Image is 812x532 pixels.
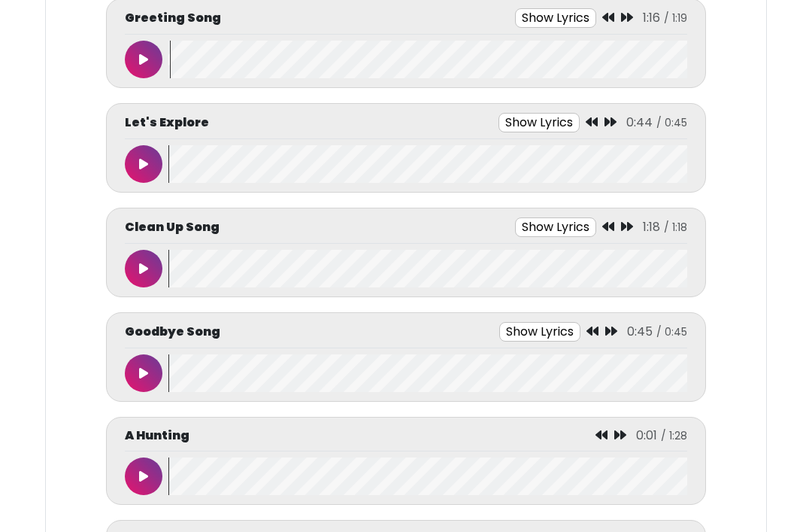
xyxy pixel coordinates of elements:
span: / 0:45 [656,115,687,130]
p: Let's Explore [125,114,209,132]
span: 1:16 [643,9,660,26]
span: / 0:45 [656,324,687,339]
p: Clean Up Song [125,218,220,236]
span: 0:44 [626,114,653,131]
button: Show Lyrics [515,8,596,28]
p: Goodbye Song [125,323,220,341]
span: 1:18 [643,218,660,236]
button: Show Lyrics [499,322,580,342]
span: / 1:18 [664,220,687,235]
span: 0:45 [627,323,653,340]
button: Show Lyrics [515,217,596,237]
span: 0:01 [636,427,657,444]
p: A Hunting [125,427,189,445]
button: Show Lyrics [498,113,580,132]
p: Greeting Song [125,9,221,27]
span: / 1:28 [661,428,687,443]
span: / 1:19 [664,11,687,26]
